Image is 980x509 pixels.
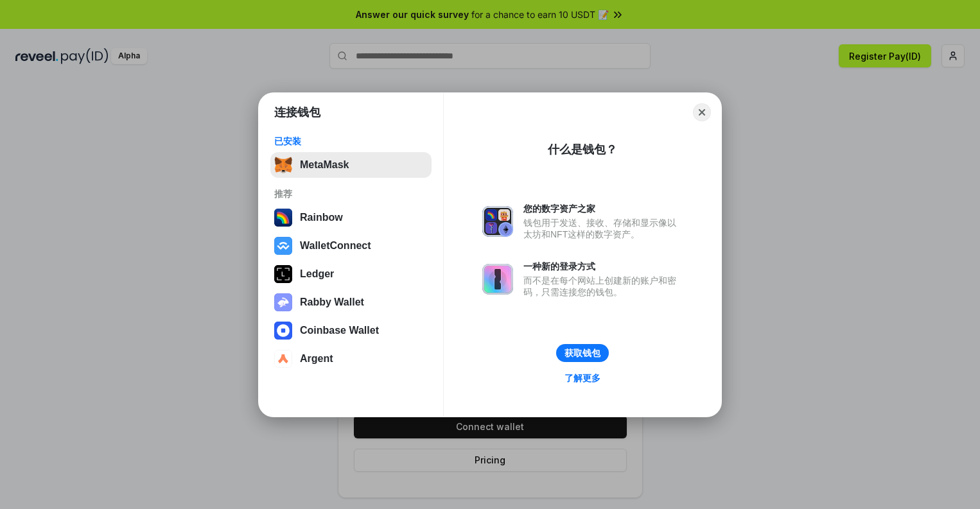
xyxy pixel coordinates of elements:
img: svg+xml,%3Csvg%20fill%3D%22none%22%20height%3D%2233%22%20viewBox%3D%220%200%2035%2033%22%20width%... [274,156,292,174]
img: svg+xml,%3Csvg%20xmlns%3D%22http%3A%2F%2Fwww.w3.org%2F2000%2Fsvg%22%20width%3D%2228%22%20height%3... [274,265,292,283]
div: 什么是钱包？ [548,142,617,157]
div: 推荐 [274,188,428,200]
div: 一种新的登录方式 [523,261,683,272]
div: 了解更多 [564,372,600,384]
img: svg+xml,%3Csvg%20xmlns%3D%22http%3A%2F%2Fwww.w3.org%2F2000%2Fsvg%22%20fill%3D%22none%22%20viewBox... [274,293,292,311]
button: WalletConnect [270,233,432,259]
img: svg+xml,%3Csvg%20width%3D%22120%22%20height%3D%22120%22%20viewBox%3D%220%200%20120%20120%22%20fil... [274,209,292,227]
button: Argent [270,346,432,372]
div: 已安装 [274,135,428,147]
div: Rainbow [300,212,343,223]
div: 钱包用于发送、接收、存储和显示像以太坊和NFT这样的数字资产。 [523,217,683,240]
img: svg+xml,%3Csvg%20width%3D%2228%22%20height%3D%2228%22%20viewBox%3D%220%200%2028%2028%22%20fill%3D... [274,322,292,340]
div: Rabby Wallet [300,297,364,308]
button: Coinbase Wallet [270,318,432,343]
button: Ledger [270,261,432,287]
button: Close [693,103,711,121]
img: svg+xml,%3Csvg%20width%3D%2228%22%20height%3D%2228%22%20viewBox%3D%220%200%2028%2028%22%20fill%3D... [274,350,292,368]
img: svg+xml,%3Csvg%20xmlns%3D%22http%3A%2F%2Fwww.w3.org%2F2000%2Fsvg%22%20fill%3D%22none%22%20viewBox... [482,264,513,295]
button: MetaMask [270,152,432,178]
div: Ledger [300,268,334,280]
button: Rainbow [270,205,432,230]
div: 您的数字资产之家 [523,203,683,214]
button: Rabby Wallet [270,289,432,315]
a: 了解更多 [557,370,608,386]
h1: 连接钱包 [274,105,320,120]
div: WalletConnect [300,240,371,252]
div: 获取钱包 [564,347,600,359]
div: 而不是在每个网站上创建新的账户和密码，只需连接您的钱包。 [523,275,683,298]
div: Argent [300,353,333,365]
button: 获取钱包 [556,344,609,362]
img: svg+xml,%3Csvg%20width%3D%2228%22%20height%3D%2228%22%20viewBox%3D%220%200%2028%2028%22%20fill%3D... [274,237,292,255]
div: MetaMask [300,159,349,171]
div: Coinbase Wallet [300,325,379,336]
img: svg+xml,%3Csvg%20xmlns%3D%22http%3A%2F%2Fwww.w3.org%2F2000%2Fsvg%22%20fill%3D%22none%22%20viewBox... [482,206,513,237]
